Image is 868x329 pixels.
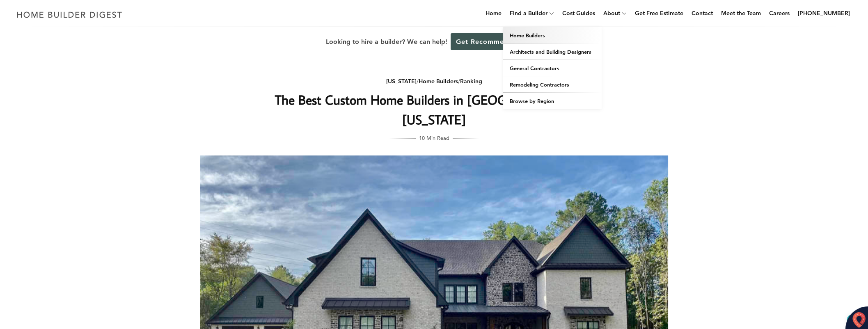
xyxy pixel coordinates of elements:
a: Get Recommendations [451,33,539,50]
img: Home Builder Digest [13,7,126,23]
div: / / [270,76,598,87]
a: Remodeling Contractors [503,76,602,93]
a: General Contractors [503,60,602,76]
a: Ranking [460,78,482,85]
a: [US_STATE] [386,78,417,85]
iframe: Drift Widget Chat Controller [710,270,858,319]
span: 10 Min Read [419,133,449,142]
a: Home Builders [419,78,458,85]
a: Home Builders [503,27,602,43]
a: Browse by Region [503,93,602,109]
a: Architects and Building Designers [503,43,602,60]
h1: The Best Custom Home Builders in [GEOGRAPHIC_DATA], [US_STATE] [270,90,598,129]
